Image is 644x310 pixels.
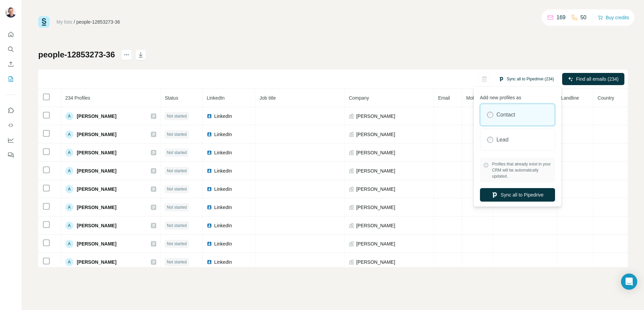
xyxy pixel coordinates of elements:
span: Not started [167,186,187,192]
span: Job title [259,95,276,101]
div: A [65,167,73,175]
div: A [65,130,73,138]
p: 169 [556,14,566,22]
div: A [65,258,73,266]
button: Feedback [5,149,16,161]
div: A [65,112,73,120]
span: LinkedIn [214,131,232,138]
button: Enrich CSV [5,58,16,70]
img: LinkedIn logo [207,259,212,265]
span: Not started [167,150,187,156]
span: Not started [167,131,187,137]
span: Find all emails (234) [576,76,619,82]
span: [PERSON_NAME] [356,131,395,138]
button: Use Surfe on LinkedIn [5,104,16,117]
span: Profiles that already exist in your CRM will be automatically updated. [492,161,552,179]
button: Sync all to Pipedrive [480,188,555,202]
img: LinkedIn logo [207,205,212,210]
span: LinkedIn [214,222,232,229]
span: LinkedIn [214,186,232,192]
span: LinkedIn [214,259,232,265]
li: / [74,19,75,25]
button: Buy credits [598,13,629,22]
span: [PERSON_NAME] [356,259,395,265]
img: Surfe Logo [38,16,50,28]
img: LinkedIn logo [207,223,212,228]
span: Not started [167,113,187,119]
button: My lists [5,73,16,85]
span: [PERSON_NAME] [77,204,116,211]
span: [PERSON_NAME] [77,113,116,120]
span: [PERSON_NAME] [356,149,395,156]
img: LinkedIn logo [207,150,212,155]
span: Company [349,95,369,101]
span: Mobile [466,95,480,101]
span: 234 Profiles [65,95,90,101]
button: Find all emails (234) [562,73,624,85]
span: Country [598,95,614,101]
span: Not started [167,241,187,247]
span: [PERSON_NAME] [356,186,395,192]
span: Not started [167,168,187,174]
span: [PERSON_NAME] [356,167,395,174]
span: [PERSON_NAME] [77,131,116,138]
div: A [65,222,73,230]
span: [PERSON_NAME] [77,222,116,229]
label: Contact [497,111,515,119]
span: LinkedIn [214,149,232,156]
span: [PERSON_NAME] [77,186,116,192]
img: Avatar [5,7,16,18]
span: Status [165,95,178,101]
h1: people-12853273-36 [38,49,115,60]
button: Sync all to Pipedrive (234) [494,74,559,84]
div: A [65,240,73,248]
span: [PERSON_NAME] [356,204,395,211]
label: Lead [497,136,509,144]
span: Email [438,95,450,101]
div: Open Intercom Messenger [621,274,637,290]
button: Quick start [5,28,16,41]
span: [PERSON_NAME] [356,113,395,120]
div: A [65,203,73,211]
span: LinkedIn [214,113,232,120]
span: [PERSON_NAME] [77,240,116,247]
button: Use Surfe API [5,119,16,131]
img: LinkedIn logo [207,132,212,137]
div: A [65,149,73,157]
img: LinkedIn logo [207,168,212,174]
span: Landline [561,95,579,101]
span: [PERSON_NAME] [77,259,116,265]
button: actions [121,49,132,60]
span: LinkedIn [214,240,232,247]
span: Not started [167,204,187,210]
button: Dashboard [5,134,16,146]
p: 50 [580,14,586,22]
span: [PERSON_NAME] [356,222,395,229]
img: LinkedIn logo [207,186,212,192]
button: Search [5,43,16,55]
img: LinkedIn logo [207,113,212,119]
div: people-12853273-36 [76,19,120,25]
span: [PERSON_NAME] [356,240,395,247]
div: A [65,185,73,193]
span: Not started [167,223,187,229]
img: LinkedIn logo [207,241,212,247]
span: Not started [167,259,187,265]
span: LinkedIn [207,95,225,101]
a: My lists [56,19,72,25]
span: [PERSON_NAME] [77,167,116,174]
p: Add new profiles as [480,92,555,101]
span: LinkedIn [214,167,232,174]
span: [PERSON_NAME] [77,149,116,156]
span: LinkedIn [214,204,232,211]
